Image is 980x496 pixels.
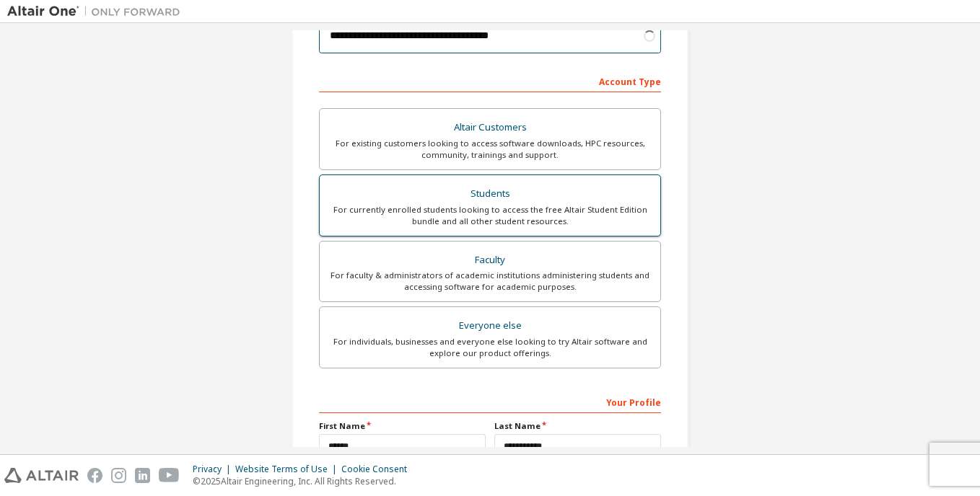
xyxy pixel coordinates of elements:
img: linkedin.svg [135,468,150,483]
img: facebook.svg [87,468,102,483]
img: youtube.svg [159,468,180,483]
div: Students [328,184,652,204]
img: altair_logo.svg [4,468,79,483]
div: For individuals, businesses and everyone else looking to try Altair software and explore our prod... [328,336,652,359]
div: For existing customers looking to access software downloads, HPC resources, community, trainings ... [328,138,652,161]
div: For faculty & administrators of academic institutions administering students and accessing softwa... [328,270,652,293]
label: Last Name [494,420,661,432]
div: For currently enrolled students looking to access the free Altair Student Edition bundle and all ... [328,204,652,227]
div: Faculty [328,250,652,270]
div: Everyone else [328,316,652,336]
div: Your Profile [319,390,661,413]
div: Website Terms of Use [235,464,341,475]
div: Cookie Consent [341,464,416,475]
div: Altair Customers [328,118,652,138]
div: Account Type [319,69,661,92]
label: First Name [319,420,486,432]
p: © 2025 Altair Engineering, Inc. All Rights Reserved. [193,475,416,487]
img: instagram.svg [111,468,126,483]
img: Altair One [7,4,188,19]
div: Privacy [193,464,235,475]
